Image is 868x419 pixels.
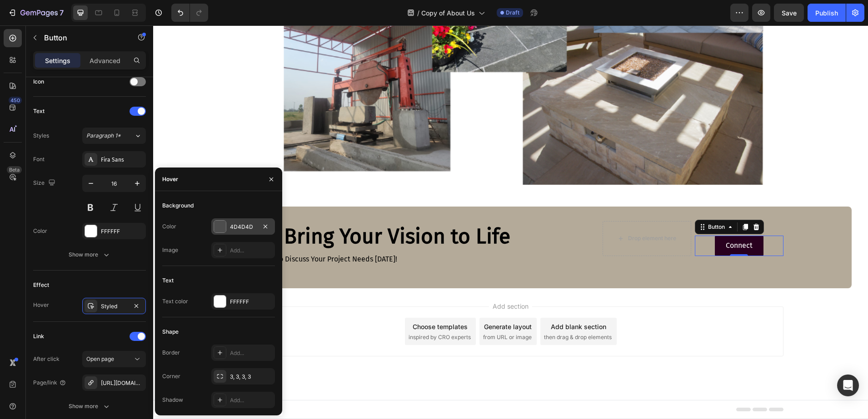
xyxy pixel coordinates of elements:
button: Show more [33,246,146,263]
div: Drop element here [475,209,523,217]
span: Copy of About Us [421,8,475,18]
div: Add... [230,396,273,404]
div: After click [33,355,60,363]
p: Button [44,32,121,43]
div: Shadow [162,396,183,404]
div: 3, 3, 3, 3 [230,373,273,381]
div: Hover [33,301,49,309]
span: inspired by CRO experts [255,308,318,316]
div: Size [33,177,57,189]
button: 7 [4,4,68,22]
div: Border [162,349,180,357]
button: Save [774,4,804,22]
div: Add blank section [398,296,453,306]
div: Styles [33,132,49,140]
button: Show more [33,398,146,414]
div: Background [162,202,194,210]
div: [URL][DOMAIN_NAME] [101,379,144,387]
span: Add section [336,276,379,286]
p: Settings [45,56,70,65]
div: Styled [101,302,127,311]
div: Publish [815,8,838,18]
div: 4D4D4D [230,223,256,231]
p: Connect [573,214,599,227]
div: Image [162,246,178,254]
button: Open page [82,351,146,367]
span: Open page [86,355,114,362]
p: 7 [60,7,64,18]
iframe: Design area [153,25,868,419]
div: Choose templates [259,296,314,306]
span: Draft [506,9,519,17]
button: Publish [808,4,846,22]
p: Advanced [90,56,120,65]
a: Connect [562,210,610,231]
span: Save [782,9,797,17]
div: Link [33,332,44,340]
div: Text [162,276,174,285]
span: then drag & drop elements [391,308,459,316]
div: Shape [162,328,179,336]
span: from URL or image [330,308,379,316]
div: Color [33,227,47,235]
div: Text [33,107,45,115]
div: FFFFFF [230,298,273,306]
div: Font [33,155,45,163]
div: Page/link [33,379,66,387]
div: Show more [69,250,111,259]
button: Paragraph 1* [82,128,146,144]
div: Open Intercom Messenger [837,375,859,396]
div: Show more [69,402,111,411]
div: Add... [230,349,273,357]
div: Corner [162,372,180,380]
div: Hover [162,175,178,183]
div: Fira Sans [101,156,144,164]
div: Color [162,222,176,231]
div: Icon [33,78,44,86]
div: FFFFFF [101,227,144,236]
span: / [417,8,419,18]
div: Text color [162,297,188,306]
span: Paragraph 1* [86,132,121,140]
div: Beta [7,166,22,173]
div: Undo/Redo [171,4,208,22]
div: 450 [9,97,22,104]
div: Effect [33,281,49,289]
div: Generate layout [331,296,379,306]
div: Add... [230,246,273,255]
div: Button [553,197,574,206]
